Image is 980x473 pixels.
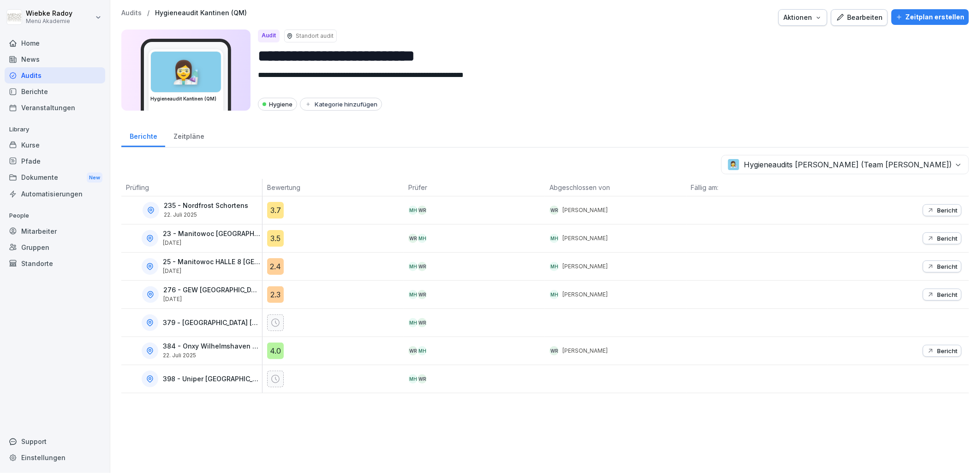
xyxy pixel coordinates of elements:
div: MH [550,234,559,243]
h3: Hygieneaudit Kantinen (QM) [150,95,221,102]
a: Gruppen [5,239,105,255]
div: Mitarbeiter [5,223,105,239]
p: [PERSON_NAME] [562,234,608,242]
p: Wiebke Radoy [26,10,72,18]
a: Hygieneaudit Kantinen (QM) [155,9,247,17]
p: Bericht [937,207,957,214]
div: Aktionen [783,12,822,23]
th: Fällig am: [687,179,828,196]
div: Support [5,433,105,449]
div: MH [408,262,418,271]
div: MH [550,262,559,271]
p: Abgeschlossen von [550,183,681,192]
div: 2.4 [267,258,284,275]
a: Audits [5,67,105,83]
p: 22. Juli 2025 [163,352,260,359]
div: MH [408,318,418,327]
p: Bericht [937,235,957,242]
div: WR [408,234,418,243]
p: [PERSON_NAME] [562,206,608,214]
div: WR [418,206,427,215]
button: Bericht [923,204,962,216]
p: Prüfling [126,183,257,192]
a: Audits [121,9,142,17]
div: 4.0 [267,343,284,359]
a: DokumenteNew [5,169,105,186]
div: Kategorie hinzufügen [305,101,377,108]
div: MH [408,290,418,299]
p: Bericht [937,263,957,270]
div: 👩‍🔬 [151,52,221,92]
p: Library [5,122,105,137]
p: Standort audit [296,32,334,40]
p: Bewertung [267,183,399,192]
a: Automatisierungen [5,186,105,202]
div: WR [550,346,559,355]
div: News [5,51,105,67]
p: 22. Juli 2025 [164,212,248,218]
p: [DATE] [163,296,260,302]
a: Veranstaltungen [5,100,105,116]
div: Standorte [5,255,105,272]
div: WR [418,290,427,299]
a: Berichte [5,83,105,100]
p: Menü Akademie [26,18,72,24]
p: 23 - Manitowoc [GEOGRAPHIC_DATA] [163,230,260,238]
button: Bericht [923,345,962,357]
div: WR [418,374,427,384]
p: People [5,208,105,223]
button: Bearbeiten [831,9,888,26]
a: Pfade [5,153,105,169]
div: 3.7 [267,202,284,219]
div: WR [418,262,427,271]
button: Kategorie hinzufügen [300,98,382,111]
p: / [147,9,149,17]
p: Bericht [937,347,957,355]
button: Bericht [923,232,962,244]
div: 3.5 [267,230,284,247]
a: Home [5,35,105,51]
p: 276 - GEW [GEOGRAPHIC_DATA] [163,286,260,294]
p: [PERSON_NAME] [562,290,608,299]
a: Berichte [121,124,165,147]
p: 384 - Onxy Wilhelmshaven (ehem. [GEOGRAPHIC_DATA] ) [163,343,260,350]
th: Prüfer [404,179,545,196]
div: Zeitplan erstellen [896,12,964,22]
div: MH [408,374,418,384]
p: 235 - Nordfrost Schortens [164,202,248,210]
div: MH [408,206,418,215]
div: MH [418,346,427,355]
p: 398 - Uniper [GEOGRAPHIC_DATA] [163,375,260,383]
div: Hygiene [258,98,297,111]
p: 379 - [GEOGRAPHIC_DATA] [GEOGRAPHIC_DATA] [163,319,260,327]
p: [PERSON_NAME] [562,262,608,271]
div: WR [408,346,418,355]
div: Bearbeiten [836,12,883,23]
a: Einstellungen [5,449,105,466]
a: Zeitpläne [165,124,212,147]
div: MH [418,234,427,243]
a: Kurse [5,137,105,153]
div: Audit [258,30,280,42]
p: [PERSON_NAME] [562,347,608,355]
div: MH [550,290,559,299]
div: WR [418,318,427,327]
p: 25 - Manitowoc HALLE 8 [GEOGRAPHIC_DATA] [163,258,260,266]
button: Bericht [923,260,962,272]
p: Bericht [937,291,957,298]
p: [DATE] [163,268,260,274]
button: Aktionen [778,9,827,26]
